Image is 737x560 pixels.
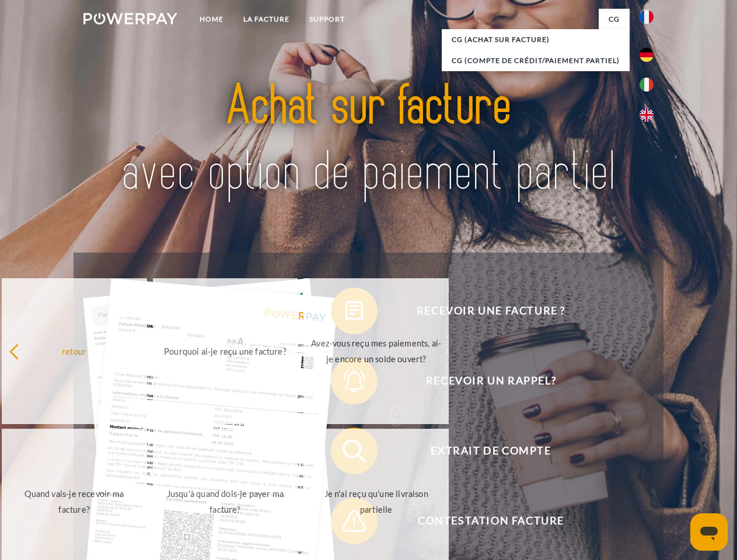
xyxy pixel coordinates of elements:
img: de [640,48,654,62]
span: Extrait de compte [348,428,634,474]
div: Je n'ai reçu qu'une livraison partielle [310,486,442,517]
a: Home [190,9,233,30]
img: en [640,108,654,122]
div: retour [9,343,140,359]
button: Recevoir un rappel? [331,358,634,404]
img: logo-powerpay-white.svg [83,13,177,24]
button: Recevoir une facture ? [331,288,634,334]
div: retour [603,343,734,359]
img: it [640,78,654,92]
a: LA FACTURE [233,9,299,30]
span: Recevoir un rappel? [348,358,634,404]
iframe: Bouton de lancement de la fenêtre de messagerie [690,513,728,551]
div: Quand vais-je recevoir ma facture? [9,486,140,517]
a: CG (achat sur facture) [442,29,630,50]
a: Avez-vous reçu mes paiements, ai-je encore un solde ouvert? [303,278,449,424]
button: Contestation Facture [331,498,634,544]
button: Extrait de compte [331,428,634,474]
img: title-powerpay_fr.svg [111,56,626,223]
a: CG [599,9,630,30]
div: Avez-vous reçu mes paiements, ai-je encore un solde ouvert? [310,335,442,367]
div: Pourquoi ai-je reçu une facture? [160,343,291,359]
a: CG (Compte de crédit/paiement partiel) [442,50,630,71]
span: Contestation Facture [348,498,634,544]
span: Recevoir une facture ? [348,288,634,334]
div: Jusqu'à quand dois-je payer ma facture? [160,486,291,517]
img: fr [640,10,654,24]
a: Support [299,9,355,30]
